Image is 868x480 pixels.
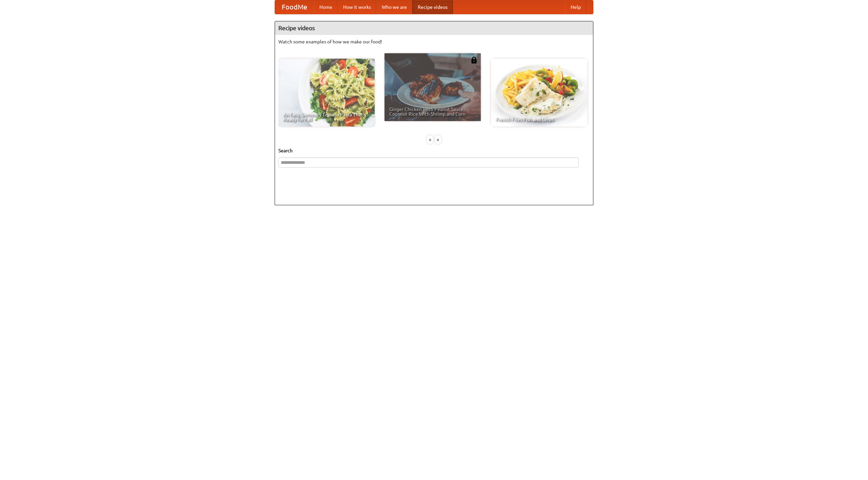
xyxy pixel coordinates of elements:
[491,59,587,127] a: French Fries Fish and Chips
[314,0,338,14] a: Home
[435,135,441,144] div: »
[376,0,412,14] a: Who we are
[283,112,370,122] span: An Easy, Summery Tomato Pasta That's Ready for Fall
[275,21,593,35] h4: Recipe videos
[278,59,375,127] a: An Easy, Summery Tomato Pasta That's Ready for Fall
[565,0,586,14] a: Help
[338,0,376,14] a: How it works
[471,57,477,63] img: 483408.png
[496,117,583,122] span: French Fries Fish and Chips
[412,0,453,14] a: Recipe videos
[427,135,433,144] div: «
[278,147,590,154] h5: Search
[278,38,590,45] p: Watch some examples of how we make our food!
[275,0,314,14] a: FoodMe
